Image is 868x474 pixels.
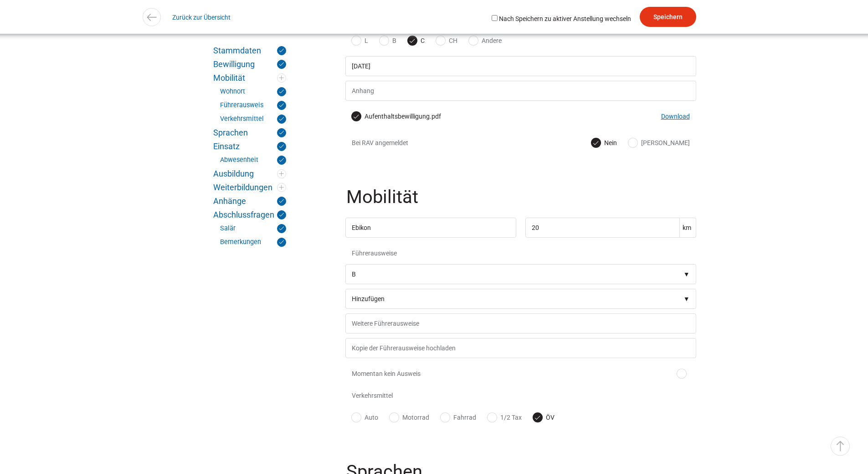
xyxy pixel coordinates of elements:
a: Sprachen [213,128,286,137]
span: Verkehrsmittel [352,391,463,400]
label: Andere [469,36,502,45]
span: Bei RAV angemeldet [352,138,463,147]
a: Weiterbildungen [213,183,286,192]
a: Abschlussfragen [213,210,286,219]
input: Bewilligung gültig bis [345,56,696,76]
span: Momentan kein Ausweis [352,369,463,378]
input: Kopie der Führerausweise hochladen [345,338,696,358]
a: Abwesenheit [220,156,286,165]
a: Wohnort [220,87,286,96]
label: Motorrad [390,413,429,422]
label: C [408,36,425,45]
a: Stammdaten [213,46,286,55]
img: icon-arrow-left.svg [145,10,158,24]
input: Weitere Führerausweise [345,313,696,333]
a: Salär [220,224,286,233]
label: L [352,36,368,45]
input: Anhang [345,81,696,101]
a: Zurück zur Übersicht [172,7,231,27]
label: [PERSON_NAME] [628,138,690,147]
label: Nein [591,138,617,147]
a: Einsatz [213,142,286,151]
a: Bemerkungen [220,238,286,247]
input: Arbeitsradius [525,218,680,238]
label: B [380,36,396,45]
a: ▵ Nach oben [831,437,850,456]
legend: Mobilität [345,188,698,218]
span: Führerausweise [352,249,463,258]
label: ÖV [533,413,555,422]
span: km [678,218,696,238]
label: 1/2 Tax [488,413,522,422]
input: Wohnort [345,218,516,238]
input: Speichern [640,7,696,27]
label: CH [436,36,457,45]
label: Auto [352,413,378,422]
a: Anhänge [213,197,286,206]
input: Nach Speichern zu aktiver Anstellung wechseln [492,15,498,21]
label: Fahrrad [441,413,476,422]
a: Bewilligung [213,60,286,69]
a: Verkehrsmittel [220,115,286,124]
a: Ausbildung [213,169,286,178]
a: Download [661,113,690,120]
a: Mobilität [213,73,286,83]
label: Nach Speichern zu aktiver Anstellung wechseln [490,14,631,22]
label: eHire_Ramazan Kadriu, Aufenthaltsbewilligung.pdf [352,112,441,121]
a: Führerausweis [220,101,286,110]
